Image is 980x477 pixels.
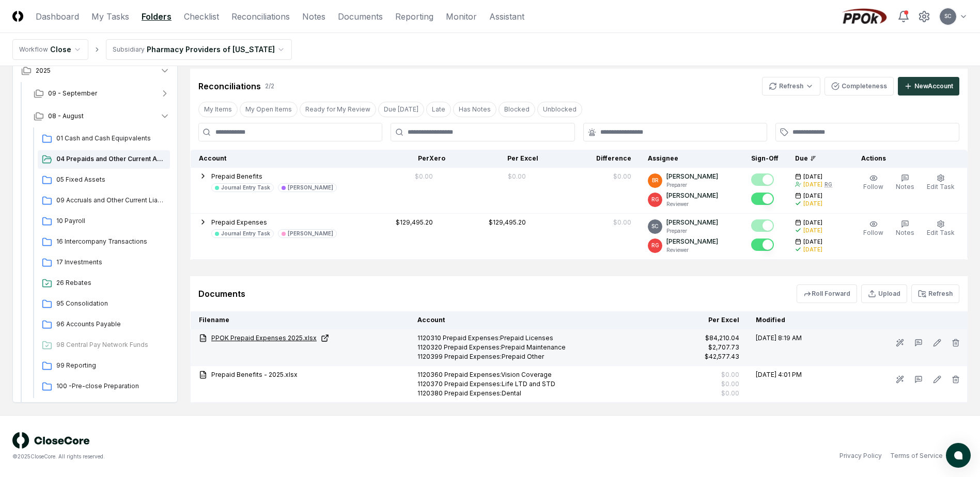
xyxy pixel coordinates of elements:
div: Journal Entry Task [221,184,270,192]
span: Follow [863,229,883,236]
span: 17 Investments [56,258,166,267]
div: [DATE] [803,200,822,208]
div: RG [825,181,832,188]
a: Reconciliations [231,10,290,23]
th: Per Excel [454,150,547,168]
button: Unblocked [537,102,582,117]
button: Follow [861,218,885,240]
span: [DATE] [803,238,822,246]
span: SC [944,12,952,20]
span: RG [651,196,659,203]
a: My Tasks [91,10,129,23]
th: Assignee [640,150,743,168]
a: Monitor [446,10,477,23]
a: 04 Prepaids and Other Current Assets [38,150,170,169]
img: PPOk logo [839,8,889,25]
div: [DATE] [803,181,822,188]
div: $42,577.43 [705,352,739,361]
a: 96 Accounts Payable [38,315,170,334]
span: SC [651,222,659,230]
button: My Items [198,102,238,117]
a: 98 Central Pay Network Funds [38,336,170,355]
button: Refresh [911,284,959,303]
a: 26 Rebates [38,274,170,293]
button: Due Today [378,102,424,117]
button: My Open Items [240,102,298,117]
a: 17 Investments [38,253,170,272]
p: [PERSON_NAME] [666,191,718,200]
a: PPOK Prepaid Expenses 2025.xlsx [199,333,401,343]
div: $0.00 [721,389,739,398]
span: 04 Prepaids and Other Current Assets [56,154,166,164]
div: 2 / 2 [265,82,274,91]
div: $129,495.20 [396,218,433,227]
a: Notes [302,10,325,23]
th: Sign-Off [743,150,787,168]
a: Terms of Service [890,451,943,460]
p: [PERSON_NAME] [666,237,718,246]
button: Mark complete [751,239,774,251]
a: 16 Intercompany Transactions [38,233,170,251]
div: $0.00 [721,379,739,389]
p: Reviewer [666,246,718,254]
a: Assistant [489,10,524,23]
div: $2,707.73 [708,343,739,352]
a: Documents [338,10,383,23]
p: Reviewer [666,200,718,208]
a: Dashboard [36,10,79,23]
a: Privacy Policy [839,451,882,460]
span: BR [652,177,659,184]
span: 08 - August [48,112,84,121]
div: Workflow [19,45,48,54]
span: Prepaid Expenses [211,218,267,226]
span: Edit Task [927,229,955,236]
span: Follow [863,183,883,190]
span: 100 -Pre-close Preparation [56,381,166,391]
button: Completeness [825,77,894,96]
div: $129,495.20 [489,218,526,227]
td: [DATE] 8:19 AM [748,329,841,366]
span: 98 Central Pay Network Funds [56,340,166,349]
button: Notes [894,218,916,240]
div: Subsidiary [113,45,145,54]
div: Journal Entry Task [221,230,270,237]
button: atlas-launcher [946,443,971,468]
div: [DATE] [803,227,822,234]
span: 2025 [36,66,51,75]
div: New Account [914,82,953,91]
div: 1120360 Prepaid Expenses:Vision Coverage [417,370,646,379]
span: 01 Cash and Cash Equipvalents [56,134,166,143]
button: Blocked [499,102,535,117]
a: 99 Reporting [38,357,170,375]
div: 1120370 Prepaid Expenses:Life LTD and STD [417,379,646,389]
a: Checklist [184,10,219,23]
div: Actions [853,154,959,163]
th: Per Xero [361,150,454,168]
span: Notes [896,229,914,236]
a: Prepaid Benefits - 2025.xlsx [199,370,401,379]
div: Reconciliations [198,80,261,92]
p: Preparer [666,227,718,235]
div: $0.00 [613,218,631,227]
span: 16 Intercompany Transactions [56,237,166,246]
p: [PERSON_NAME] [666,172,718,181]
button: Late [426,102,451,117]
div: $0.00 [508,172,526,181]
span: [DATE] [803,173,822,181]
span: 96 Accounts Payable [56,320,166,329]
div: 1120380 Prepaid Expenses:Dental [417,389,646,398]
button: Has Notes [453,102,496,117]
span: 09 Accruals and Other Current Liabilities [56,196,166,205]
td: [DATE] 4:01 PM [748,366,841,403]
div: $0.00 [721,370,739,379]
span: 95 Consolidation [56,299,166,308]
a: 05 Fixed Assets [38,171,170,189]
img: Logo [12,11,23,22]
div: $0.00 [415,172,433,181]
button: Ready for My Review [300,102,376,117]
button: 2025 [13,59,178,82]
a: Reporting [395,10,433,23]
a: 01 Cash and Cash Equipvalents [38,130,170,148]
button: SC [939,7,957,26]
div: 1120320 Prepaid Expenses:Prepaid Maintenance [417,343,646,352]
